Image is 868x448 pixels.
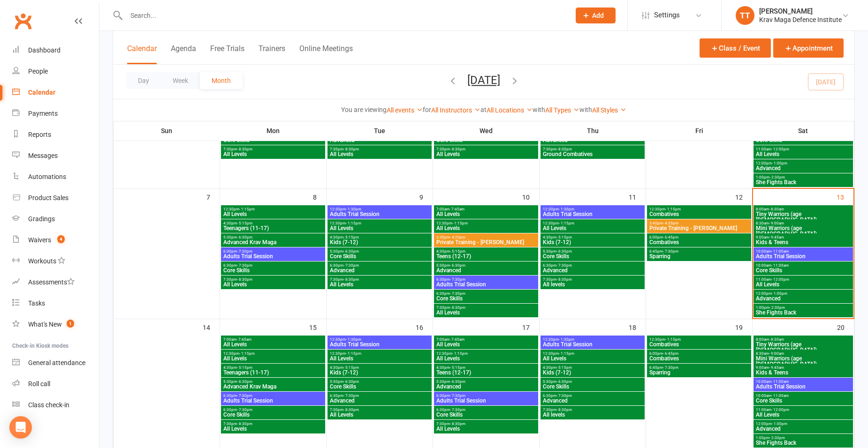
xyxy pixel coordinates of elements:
div: People [28,67,48,75]
span: 7:30pm [329,147,430,151]
span: - 9:00am [769,221,784,225]
span: 6:30pm [223,263,323,268]
span: 7:30pm [542,277,643,282]
div: Waivers [28,236,51,244]
span: - 6:30pm [450,263,465,268]
span: 6:30pm [329,394,430,398]
div: Reports [28,131,51,138]
button: Day [126,72,161,89]
span: Teenagers (11-17) [223,370,323,375]
span: 12:30pm [436,351,536,356]
button: Class / Event [700,38,771,58]
span: - 5:15pm [237,221,252,225]
span: Core Skills [329,384,430,389]
span: - 6:45pm [663,235,678,239]
span: 7:30pm [223,147,323,151]
span: - 8:30pm [237,277,252,282]
span: Advanced [542,268,643,273]
span: All Levels [329,282,430,287]
button: Appointment [773,38,844,58]
span: Core Skills [223,268,323,273]
span: She Fights Back [755,310,851,315]
span: Core Skills [542,384,643,389]
span: 8:00am [755,207,851,211]
span: All Levels [329,151,430,157]
span: - 1:15pm [665,207,681,211]
span: - 4:35pm [663,221,678,225]
span: Adults Trial Session [755,254,851,259]
th: Mon [220,121,327,141]
span: - 7:30pm [663,249,678,254]
span: 6:30pm [542,263,643,268]
span: All Levels [436,225,536,231]
span: - 5:15pm [450,366,465,370]
span: Private Training - [PERSON_NAME] [649,225,749,231]
div: TT [736,6,754,25]
span: - 1:15pm [239,207,255,211]
a: Waivers 4 [12,230,99,251]
div: 17 [522,319,539,335]
span: All Levels [436,342,536,347]
span: 4:30pm [436,249,536,254]
div: Krav Maga Defence Institute [759,15,842,24]
span: - 8:30pm [556,277,572,282]
span: - 11:00am [771,249,789,254]
div: Automations [28,173,66,180]
span: - 7:30pm [556,394,572,398]
span: 5:30pm [542,249,643,254]
a: Calendar [12,82,99,103]
span: Advanced [436,268,536,273]
span: 5:30pm [329,380,430,384]
span: All Levels [436,211,536,217]
span: Settings [654,5,680,26]
strong: You are viewing [341,106,387,113]
span: 6:30pm [329,263,430,268]
span: Teens (12-17) [436,370,536,375]
span: 12:30pm [223,351,323,356]
span: - 1:15pm [452,351,468,356]
div: Calendar [28,89,55,96]
span: 12:30pm [223,207,323,211]
span: 12:30pm [329,207,430,211]
th: Thu [540,121,646,141]
span: - 2:30pm [769,306,785,310]
span: - 5:15pm [343,366,359,370]
span: - 5:15pm [556,366,572,370]
span: All Levels [542,225,643,231]
span: 12:30pm [329,337,430,342]
a: Gradings [12,209,99,230]
span: 1:00pm [755,306,851,310]
div: 15 [309,319,326,335]
span: 5:30pm [542,380,643,384]
span: 6:00pm [649,351,749,356]
button: Online Meetings [299,44,353,64]
a: Automations [12,166,99,187]
span: - 1:30pm [559,207,574,211]
span: - 9:00am [769,351,784,356]
span: - 6:30pm [343,249,359,254]
span: - 5:15pm [556,235,572,239]
span: Tiny Warriors (age [DEMOGRAPHIC_DATA]) [755,211,851,223]
span: - 1:15pm [559,221,574,225]
span: - 8:30pm [343,277,359,282]
span: 12:00pm [755,161,851,165]
span: Advanced [436,384,536,389]
div: 19 [735,319,752,335]
input: Search... [123,9,563,22]
span: Kids (7-12) [542,370,643,375]
span: Adults Trial Session [542,211,643,217]
span: 12:30pm [329,351,430,356]
div: Messages [28,152,58,159]
span: - 6:30pm [343,380,359,384]
div: 14 [203,319,220,335]
span: 12:30pm [436,221,536,225]
span: 6:30pm [436,291,536,296]
span: 6:30pm [542,394,643,398]
div: Dashboard [28,46,61,54]
a: People [12,61,99,82]
a: All Instructors [431,106,480,114]
span: 7:30pm [542,147,643,151]
span: Adults Trial Session [223,254,323,259]
span: - 9:45am [769,366,784,370]
span: - 6:30pm [237,235,252,239]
